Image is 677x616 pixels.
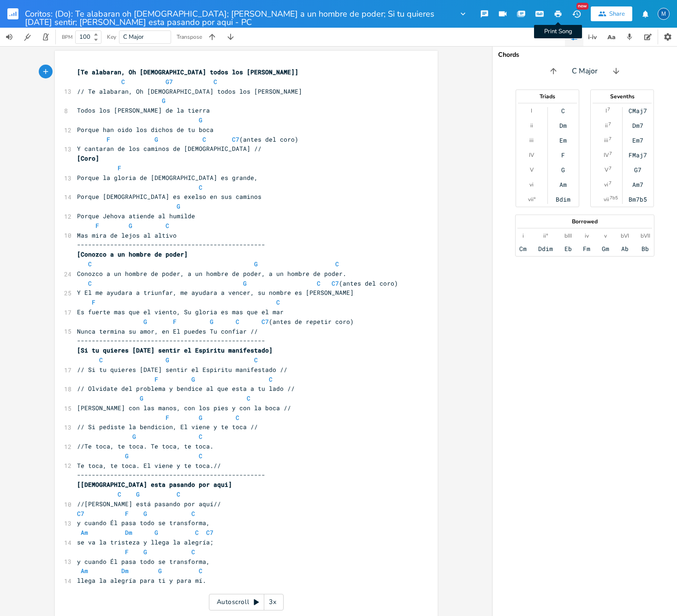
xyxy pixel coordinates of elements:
span: C7 [232,135,239,144]
div: iii [604,137,608,144]
span: G7 [166,78,173,86]
div: iv [585,232,589,239]
span: C [88,260,92,268]
div: Em7 [632,137,643,144]
span: G [143,317,147,326]
div: Triads [516,94,579,99]
sup: 7 [609,179,612,187]
div: bVII [641,232,650,239]
div: vii [604,196,609,203]
span: C [88,279,92,287]
div: Autoscroll [209,594,284,610]
span: --------------------------------------------------- [77,240,265,249]
span: F [95,221,99,230]
div: Eb [564,245,572,252]
span: C [199,432,202,441]
div: Bb [641,245,649,252]
span: F [173,317,177,326]
div: C [561,107,565,114]
button: Share [591,6,632,21]
span: G [191,375,195,383]
span: C [202,135,206,144]
span: F [154,375,158,383]
span: C [247,394,250,402]
button: Print Song [549,6,567,22]
span: G [132,432,136,441]
span: Conozco a un hombre de poder, a un hombre de poder, a un hombre de poder. [77,269,346,278]
sup: 7 [609,135,612,143]
div: vii° [528,196,535,203]
span: G [199,413,202,422]
span: C [335,260,339,268]
span: [[DEMOGRAPHIC_DATA] esta pasando por aqui] [77,480,232,489]
span: Porque han oido los dichos de tu boca [77,126,214,134]
span: [PERSON_NAME] con las manos, con los pies y con la boca // [77,404,291,412]
div: Fm [583,245,590,252]
div: Chords [498,52,671,58]
span: Porque Jehova atiende al humilde [77,212,195,220]
span: G [199,116,202,124]
div: Em [559,137,567,144]
span: G [210,317,214,326]
span: Todos los [PERSON_NAME] de la tierra [77,106,210,114]
div: F [561,151,565,159]
div: Bm7b5 [629,196,647,203]
div: Ab [621,245,629,252]
span: G [154,528,158,537]
span: [Coro] [77,154,99,162]
span: C7 [206,528,214,537]
sup: 7 [608,120,611,128]
div: Sevenths [591,94,653,99]
span: G [143,509,147,518]
sup: 7b5 [610,194,618,202]
div: CMaj7 [629,107,647,114]
span: G [166,356,169,364]
span: C [191,509,195,518]
div: Share [609,10,625,18]
button: New [567,6,586,22]
span: Dm [125,528,132,537]
span: // Olvidate del problema y bendice al que esta a tu lado // [77,384,295,393]
div: BPM [62,35,72,40]
span: C [214,78,217,86]
span: Porque [DEMOGRAPHIC_DATA] es exelso en sus caminos [77,192,261,201]
span: C [166,221,169,230]
span: Dm [121,567,129,575]
div: FMaj7 [629,151,647,159]
div: Ministerio de Adoracion Aguadilla [658,8,670,20]
span: // Si pediste la bendicion, El viene y te toca // [77,423,258,431]
sup: 7 [607,106,610,113]
sup: 7 [609,165,612,172]
span: C [276,298,280,306]
span: F [118,164,121,172]
div: I [531,107,532,114]
span: F [125,548,129,556]
div: ii [530,122,533,129]
span: //[PERSON_NAME] está pasando por aquí// [77,500,221,508]
div: G7 [634,166,641,173]
span: G [143,548,147,556]
span: C Major [572,66,598,77]
div: G [561,166,565,173]
span: C [317,279,321,287]
div: Cm [519,245,527,252]
span: --------------------------------------------------- [77,471,265,479]
span: C [199,183,202,191]
div: Gm [602,245,609,252]
span: G [243,279,247,287]
span: llega la alegría para ti y para mí. [77,576,206,585]
div: Borrowed [516,219,654,224]
span: Nunca termina su amor, en El puedes Tu confiar // [77,327,258,335]
div: v [604,232,607,239]
div: IV [604,151,609,159]
sup: 7 [609,150,612,157]
span: C [195,528,199,537]
span: [Si tu quieres [DATE] sentir el Espiritu manifestado] [77,346,273,354]
span: Y El me ayudara a triunfar, me ayudara a vencer, su nombre es [PERSON_NAME] [77,288,354,297]
div: Am7 [632,181,643,188]
div: bIII [564,232,572,239]
span: // Si tu quieres [DATE] sentir el Espiritu manifestado // [77,365,287,374]
span: G [177,202,180,210]
span: G [158,567,162,575]
span: (antes de repetir coro) [77,317,354,326]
